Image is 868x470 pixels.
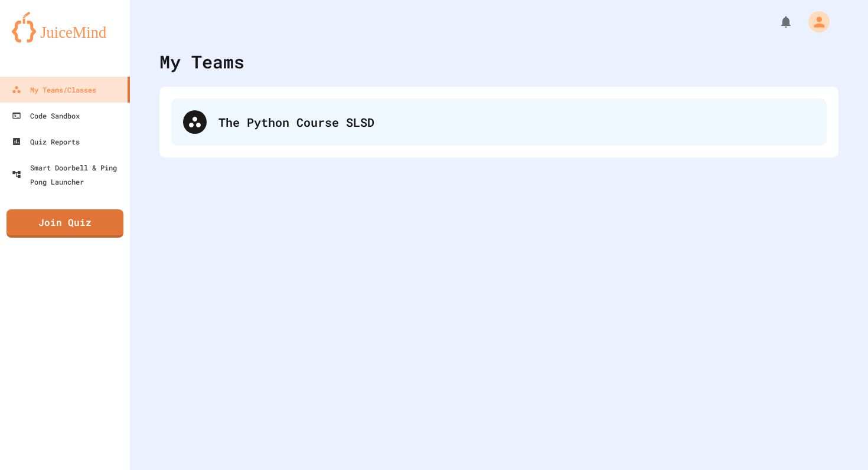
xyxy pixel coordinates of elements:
[171,98,827,146] div: The Python Course SLSD
[159,48,244,75] div: My Teams
[12,109,80,123] div: Code Sandbox
[796,8,833,35] div: My Account
[12,83,96,97] div: My Teams/Classes
[12,12,118,42] img: logo-orange.svg
[757,12,796,32] div: My Notifications
[218,113,815,131] div: The Python Course SLSD
[12,160,125,189] div: Smart Doorbell & Ping Pong Launcher
[6,209,123,238] a: Join Quiz
[12,134,80,149] div: Quiz Reports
